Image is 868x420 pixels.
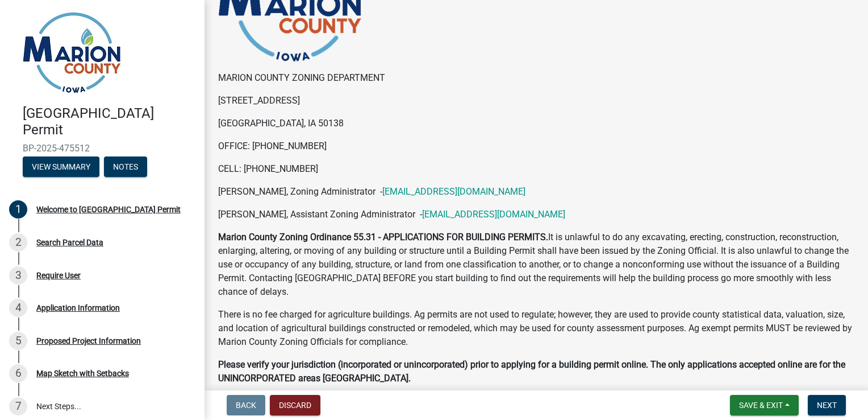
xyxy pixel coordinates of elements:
span: Back [236,401,256,410]
img: Marion County, Iowa [23,12,121,93]
p: [GEOGRAPHIC_DATA], IA 50138 [218,117,854,130]
div: Proposed Project Information [36,337,141,345]
div: 6 [9,364,27,382]
wm-modal-confirm: Notes [104,163,147,172]
a: [EMAIL_ADDRESS][DOMAIN_NAME] [382,186,525,197]
div: Search Parcel Data [36,238,103,246]
button: Next [808,395,846,415]
div: 3 [9,266,27,285]
p: [PERSON_NAME], Assistant Zoning Administrator - [218,208,854,221]
div: 5 [9,332,27,350]
button: View Summary [23,157,99,177]
button: Save & Exit [730,395,799,415]
span: BP-2025-475512 [23,143,182,154]
div: 2 [9,233,27,252]
strong: Please verify your jurisdiction (incorporated or unincorporated) prior to applying for a building... [218,359,845,384]
div: 7 [9,397,27,415]
p: CELL: [PHONE_NUMBER] [218,162,854,176]
button: Notes [104,157,147,177]
div: Require User [36,271,81,279]
h4: [GEOGRAPHIC_DATA] Permit [23,105,195,138]
a: [EMAIL_ADDRESS][DOMAIN_NAME] [422,209,565,220]
span: Next [817,401,837,410]
div: Map Sketch with Setbacks [36,369,129,377]
p: It is unlawful to do any excavating, erecting, construction, reconstruction, enlarging, altering,... [218,230,854,299]
button: Discard [270,395,320,415]
p: MARION COUNTY ZONING DEPARTMENT [218,71,854,85]
div: Application Information [36,304,120,312]
div: Welcome to [GEOGRAPHIC_DATA] Permit [36,205,181,213]
button: Back [227,395,265,415]
div: 4 [9,299,27,317]
p: There is no fee charged for agriculture buildings. Ag permits are not used to regulate; however, ... [218,308,854,349]
div: 1 [9,200,27,219]
p: [STREET_ADDRESS] [218,94,854,108]
span: Save & Exit [739,401,783,410]
p: [PERSON_NAME], Zoning Administrator - [218,185,854,199]
wm-modal-confirm: Summary [23,163,99,172]
p: OFFICE: [PHONE_NUMBER] [218,139,854,153]
strong: Marion County Zoning Ordinance 55.31 - APPLICATIONS FOR BUILDING PERMITS. [218,232,548,242]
